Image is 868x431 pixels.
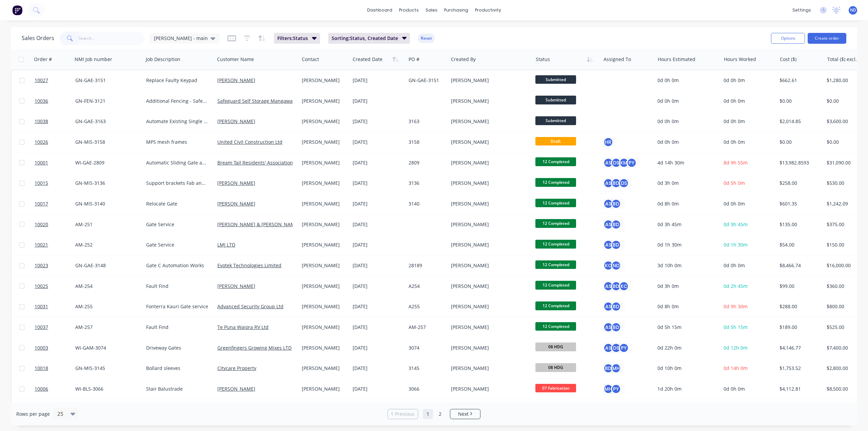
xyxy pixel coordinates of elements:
[353,98,403,104] div: [DATE]
[611,384,621,394] div: PY
[217,159,293,166] a: Bream Tail Residents' Association
[658,56,695,63] div: Hours Estimated
[35,221,48,228] span: 10020
[353,262,403,269] div: [DATE]
[35,255,75,276] a: 10023
[75,98,138,104] div: GN-FEN-3121
[146,386,209,392] div: Stair Balustrade
[657,221,715,228] div: 0d 3h 45m
[75,241,138,248] div: AM-252
[353,56,382,63] div: Created Date
[409,118,443,125] div: 3163
[75,324,138,331] div: AM-257
[146,159,209,166] div: Automatic Sliding Gate and Fence
[611,219,621,230] div: BD
[423,409,433,419] a: Page 1 is your current page
[353,345,403,351] div: [DATE]
[217,241,235,248] a: LMJ LTD
[302,262,345,269] div: [PERSON_NAME]
[302,159,345,166] div: [PERSON_NAME]
[619,281,629,291] div: KC
[535,137,576,145] span: Draft
[418,34,435,43] button: Reset
[35,283,48,290] span: 10025
[146,345,209,351] div: Driveway Gates
[535,199,576,207] span: 12 Completed
[35,180,48,187] span: 10015
[724,98,745,104] span: 0d 0h 0m
[535,157,576,166] span: 12 Completed
[35,200,48,207] span: 10017
[451,345,526,351] div: [PERSON_NAME]
[535,260,576,269] span: 12 Completed
[146,241,209,248] div: Gate Service
[724,118,745,124] span: 0d 0h 0m
[724,180,745,186] span: 0d 5h 0m
[808,33,846,44] button: Create order
[146,98,209,104] div: Additional Fencing - Safeguard Storage
[603,219,621,230] button: ASBD
[35,98,48,104] span: 10036
[274,33,320,44] button: Filters:Status
[353,118,403,125] div: [DATE]
[35,159,48,166] span: 10001
[451,283,526,290] div: [PERSON_NAME]
[724,365,748,371] span: 0d 14h 0m
[780,56,796,63] div: Cost ($)
[146,324,209,331] div: Fault Find
[535,75,576,84] span: Submitted
[353,386,403,392] div: [DATE]
[451,303,526,310] div: [PERSON_NAME]
[451,324,526,331] div: [PERSON_NAME]
[302,283,345,290] div: [PERSON_NAME]
[12,5,22,15] img: Factory
[780,77,820,84] div: $662.61
[619,158,629,168] div: KM
[302,98,345,104] div: [PERSON_NAME]
[328,33,410,44] button: Sorting:Status, Created Date
[535,384,576,392] span: 07 Fabrication
[409,386,443,392] div: 3066
[35,70,75,91] a: 10027
[611,240,621,250] div: BD
[603,219,613,230] div: AS
[146,365,209,372] div: Bollard sleeves
[603,199,613,209] div: AS
[451,77,526,84] div: [PERSON_NAME]
[619,178,629,188] div: DS
[603,384,613,394] div: MH
[780,159,820,166] div: $13,982.8593
[472,5,505,15] div: productivity
[789,5,814,15] div: settings
[75,386,138,392] div: WI-BLS-3066
[35,379,75,399] a: 10006
[409,324,443,331] div: AM-257
[657,283,715,290] div: 0d 3h 0m
[458,411,469,417] span: Next
[409,159,443,166] div: 2809
[535,342,576,351] span: 08 HDG
[79,32,145,45] input: Search...
[217,56,254,63] div: Customer Name
[657,386,715,392] div: 1d 20h 0m
[22,35,54,41] h1: Sales Orders
[435,409,445,419] a: Page 2
[35,153,75,173] a: 10001
[535,96,576,104] span: Submitted
[603,178,613,188] div: AS
[353,221,403,228] div: [DATE]
[75,221,138,228] div: AM-251
[217,200,255,207] a: [PERSON_NAME]
[146,283,209,290] div: Fault Find
[603,281,613,291] div: AS
[603,137,613,147] button: HR
[302,200,345,207] div: [PERSON_NAME]
[409,77,443,84] div: GN-GAE-3151
[535,363,576,372] span: 08 HDG
[75,180,138,187] div: GN-MIS-3136
[75,139,138,145] div: GN-MIS-3158
[146,303,209,310] div: Fonterra Kauri Gate service
[724,56,756,63] div: Hours Worked
[657,180,715,187] div: 0d 3h 0m
[780,345,820,351] div: $4,146.77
